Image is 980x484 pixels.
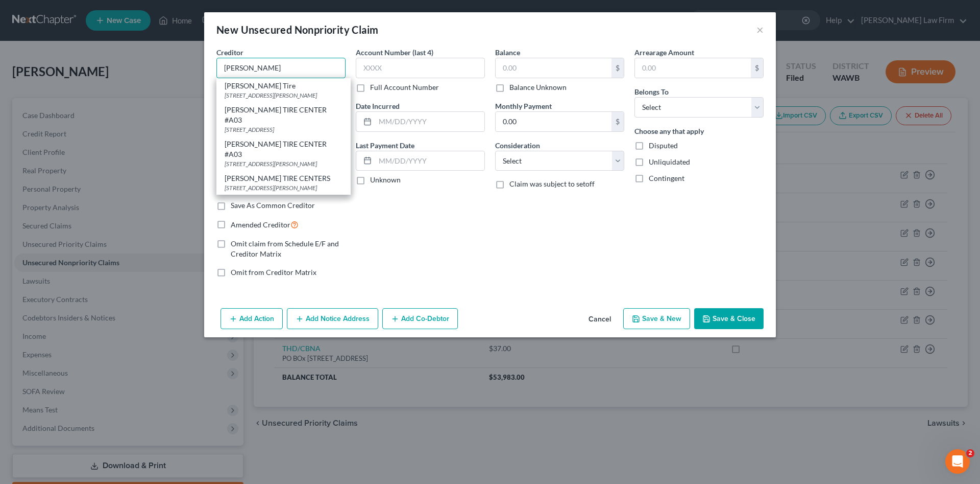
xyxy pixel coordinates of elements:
button: Add Notice Address [287,308,378,330]
div: [STREET_ADDRESS][PERSON_NAME] [225,159,342,168]
label: Full Account Number [370,82,439,93]
button: Add Action [220,308,283,330]
button: Save & Close [694,308,764,330]
div: $ [611,112,624,131]
label: Balance [495,47,520,58]
span: Unliquidated [649,157,690,166]
span: Belongs To [634,87,669,96]
input: MM/DD/YYYY [375,112,484,131]
button: Cancel [580,309,619,330]
input: XXXX [356,58,485,78]
label: Consideration [495,140,540,151]
label: Balance Unknown [509,82,567,93]
iframe: Intercom live chat [945,449,970,474]
span: Disputed [649,141,678,150]
span: Contingent [649,174,684,182]
div: [PERSON_NAME] Tire [225,81,342,91]
button: × [756,24,764,36]
span: 2 [966,449,974,457]
label: Monthly Payment [495,101,552,111]
input: 0.00 [496,112,611,131]
button: Save & New [623,308,690,330]
input: Search creditor by name... [216,58,346,78]
div: [STREET_ADDRESS][PERSON_NAME] [225,183,342,192]
label: Choose any that apply [634,126,704,136]
span: Claim was subject to setoff [509,179,595,188]
div: [PERSON_NAME] TIRE CENTER #A03 [225,139,342,159]
div: [STREET_ADDRESS] [225,125,342,134]
input: 0.00 [496,58,611,78]
div: [STREET_ADDRESS][PERSON_NAME] [225,91,342,100]
span: Omit claim from Schedule E/F and Creditor Matrix [231,239,339,258]
label: Save As Common Creditor [231,200,315,211]
div: New Unsecured Nonpriority Claim [216,22,378,37]
input: 0.00 [635,58,751,78]
div: [PERSON_NAME] TIRE CENTER #A03 [225,105,342,125]
span: Omit from Creditor Matrix [231,268,316,276]
label: Date Incurred [356,101,400,111]
div: [PERSON_NAME] TIRE CENTERS [225,173,342,183]
button: Add Co-Debtor [382,308,458,330]
label: Last Payment Date [356,140,414,151]
label: Account Number (last 4) [356,47,433,58]
div: $ [751,58,763,78]
span: Amended Creditor [231,220,290,229]
span: Creditor [216,48,243,57]
input: MM/DD/YYYY [375,151,484,171]
label: Unknown [370,175,401,185]
label: Arrearage Amount [634,47,694,58]
div: $ [611,58,624,78]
